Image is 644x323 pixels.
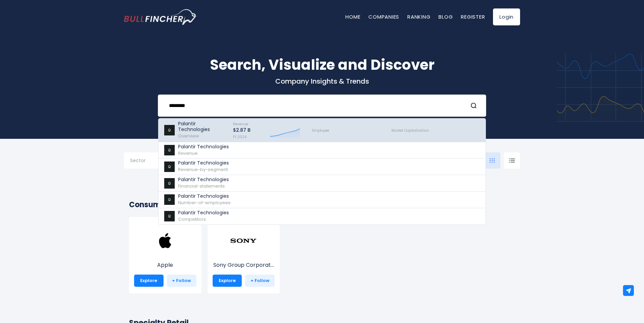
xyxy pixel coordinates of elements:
[345,13,360,20] a: Home
[158,158,486,175] a: Palantir Technologies Revenue-by-segment
[178,210,229,216] p: Palantir Technologies
[213,261,275,269] p: Sony Group Corporation
[509,158,515,163] img: icon-comp-list-view.svg
[312,128,329,133] span: Employee
[130,155,173,167] input: Selection
[124,9,197,25] img: Bullfincher logo
[230,227,257,254] img: SONY.png
[134,275,164,287] a: Explore
[407,13,430,20] a: Ranking
[233,127,251,133] p: $2.87 B
[493,8,520,25] a: Login
[178,144,229,150] p: Palantir Technologies
[158,208,486,224] a: Palantir Technologies Competitors
[213,240,275,269] a: Sony Group Corporat...
[391,128,429,133] span: Market Capitalization
[178,183,225,189] span: Financial-statements
[178,133,199,139] span: Overview
[178,121,227,132] p: Palantir Technologies
[158,119,486,142] a: Palantir Technologies Overview Revenue $2.87 B FY 2024 Employee Market Capitalization
[178,199,231,206] span: Number-of-employees
[213,275,242,287] a: Explore
[178,216,206,222] span: Competitors
[158,142,486,159] a: Palantir Technologies Revenue
[233,122,248,127] span: Revenue
[178,160,229,166] p: Palantir Technologies
[152,227,179,254] img: AAPL.png
[158,192,486,208] a: Palantir Technologies Number-of-employees
[178,177,229,182] p: Palantir Technologies
[167,275,196,287] a: + Follow
[490,158,495,163] img: icon-comp-grid.svg
[124,54,520,76] h1: Search, Visualize and Discover
[124,77,520,86] p: Company Insights & Trends
[158,175,486,192] a: Palantir Technologies Financial-statements
[134,261,196,269] p: Apple
[124,9,197,25] a: Go to homepage
[134,240,196,269] a: Apple
[438,13,453,20] a: Blog
[178,166,228,173] span: Revenue-by-segment
[233,134,246,139] span: FY 2024
[130,157,146,164] span: Sector
[178,150,198,156] span: Revenue
[470,101,479,110] button: Search
[129,199,515,210] h2: Consumer Electronics
[178,193,231,199] p: Palantir Technologies
[368,13,399,20] a: Companies
[461,13,485,20] a: Register
[245,275,275,287] a: + Follow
